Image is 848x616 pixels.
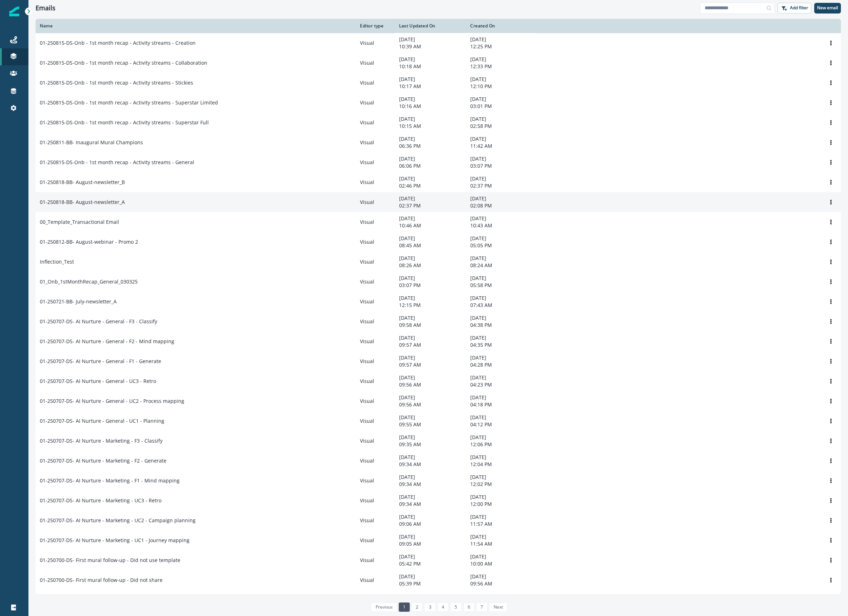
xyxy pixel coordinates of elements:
[360,23,391,29] div: Editor type
[470,123,533,130] p: 02:58 PM
[825,117,837,128] button: Options
[399,341,462,348] p: 09:57 AM
[489,603,507,612] a: Next page
[470,580,533,587] p: 09:56 AM
[399,553,462,560] p: [DATE]
[470,501,533,508] p: 12:00 PM
[36,93,841,113] a: 01-250815-DS-Onb - 1st month recap - Activity streams - Superstar LimitedVisual[DATE]10:16 AM[DAT...
[369,603,507,612] ul: Pagination
[356,33,395,53] td: Visual
[356,550,395,570] td: Visual
[825,276,837,287] button: Options
[36,53,841,73] a: 01-250815-DS-Onb - 1st month recap - Activity streams - CollaborationVisual[DATE]10:18 AM[DATE]12...
[470,381,533,388] p: 04:23 PM
[36,252,841,272] a: Inflection_TestVisual[DATE]08:26 AM[DATE]08:24 AMOptions
[40,457,166,464] p: 01-250707-DS- AI Nurture - Marketing - F2 - Generate
[470,63,533,70] p: 12:33 PM
[470,255,533,262] p: [DATE]
[356,133,395,152] td: Visual
[36,133,841,152] a: 01-250811-BB- Inaugural Mural ChampionsVisual[DATE]06:36 PM[DATE]11:42 AMOptions
[470,135,533,142] p: [DATE]
[825,58,837,68] button: Options
[470,36,533,43] p: [DATE]
[356,192,395,212] td: Visual
[356,152,395,172] td: Visual
[399,23,462,29] div: Last Updated On
[40,23,351,29] div: Name
[399,414,462,421] p: [DATE]
[36,331,841,351] a: 01-250707-DS- AI Nurture - General - F2 - Mind mappingVisual[DATE]09:57 AM[DATE]04:35 PMOptions
[40,557,180,564] p: 01-250700-DS- First mural follow-up - Did not use template
[9,6,19,16] img: Inflection
[470,142,533,150] p: 11:42 AM
[470,202,533,209] p: 02:08 PM
[36,192,841,212] a: 01-250818-BB- August-newsletter_AVisual[DATE]02:37 PM[DATE]02:08 PMOptions
[356,590,395,610] td: Visual
[399,56,462,63] p: [DATE]
[399,175,462,182] p: [DATE]
[40,497,161,504] p: 01-250707-DS- AI Nurture - Marketing - UC3 - Retro
[36,152,841,172] a: 01-250815-DS-Onb - 1st month recap - Activity streams - GeneralVisual[DATE]06:06 PM[DATE]03:07 PM...
[399,142,462,150] p: 06:36 PM
[36,272,841,292] a: 01_Onb_1stMonthRecap_General_030325Visual[DATE]03:07 PM[DATE]05:58 PMOptions
[399,533,462,540] p: [DATE]
[825,336,837,347] button: Options
[778,3,811,13] button: Add filter
[399,103,462,110] p: 10:16 AM
[36,212,841,232] a: 00_Template_Transactional EmailVisual[DATE]10:46 AM[DATE]10:43 AMOptions
[399,162,462,169] p: 06:06 PM
[470,235,533,242] p: [DATE]
[40,258,74,265] p: Inflection_Test
[470,262,533,269] p: 08:24 AM
[356,292,395,312] td: Visual
[399,321,462,329] p: 09:58 AM
[470,175,533,182] p: [DATE]
[399,540,462,547] p: 09:05 AM
[424,603,435,612] a: Page 3
[40,119,209,126] p: 01-250815-DS-Onb - 1st month recap - Activity streams - Superstar Full
[470,361,533,368] p: 04:28 PM
[399,195,462,202] p: [DATE]
[399,43,462,50] p: 10:39 AM
[356,530,395,550] td: Visual
[399,235,462,242] p: [DATE]
[470,302,533,309] p: 07:43 AM
[40,517,196,524] p: 01-250707-DS- AI Nurture - Marketing - UC2 - Campaign planning
[36,570,841,590] a: 01-250700-DS- First mural follow-up - Did not shareVisual[DATE]05:39 PM[DATE]09:56 AMOptions
[399,76,462,83] p: [DATE]
[399,501,462,508] p: 09:34 AM
[399,354,462,361] p: [DATE]
[40,59,207,66] p: 01-250815-DS-Onb - 1st month recap - Activity streams - Collaboration
[399,361,462,368] p: 09:57 AM
[356,570,395,590] td: Visual
[470,314,533,321] p: [DATE]
[399,481,462,488] p: 09:34 AM
[470,56,533,63] p: [DATE]
[470,481,533,488] p: 12:02 PM
[399,123,462,130] p: 10:15 AM
[470,573,533,580] p: [DATE]
[825,316,837,327] button: Options
[356,212,395,232] td: Visual
[470,513,533,520] p: [DATE]
[825,455,837,466] button: Options
[356,113,395,133] td: Visual
[470,282,533,289] p: 05:58 PM
[36,391,841,411] a: 01-250707-DS- AI Nurture - General - UC2 - Process mappingVisual[DATE]09:56 AM[DATE]04:18 PMOptions
[470,162,533,169] p: 03:07 PM
[399,96,462,103] p: [DATE]
[399,63,462,70] p: 10:18 AM
[36,411,841,431] a: 01-250707-DS- AI Nurture - General - UC1 - PlanningVisual[DATE]09:55 AM[DATE]04:12 PMOptions
[356,471,395,491] td: Visual
[356,431,395,451] td: Visual
[399,461,462,468] p: 09:34 AM
[399,374,462,381] p: [DATE]
[40,99,218,106] p: 01-250815-DS-Onb - 1st month recap - Activity streams - Superstar Limited
[40,238,138,245] p: 01-250812-BB- August-webinar - Promo 2
[825,356,837,367] button: Options
[399,520,462,528] p: 09:06 AM
[825,137,837,148] button: Options
[399,295,462,302] p: [DATE]
[470,454,533,461] p: [DATE]
[36,33,841,53] a: 01-250815-DS-Onb - 1st month recap - Activity streams - CreationVisual[DATE]10:39 AM[DATE]12:25 P...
